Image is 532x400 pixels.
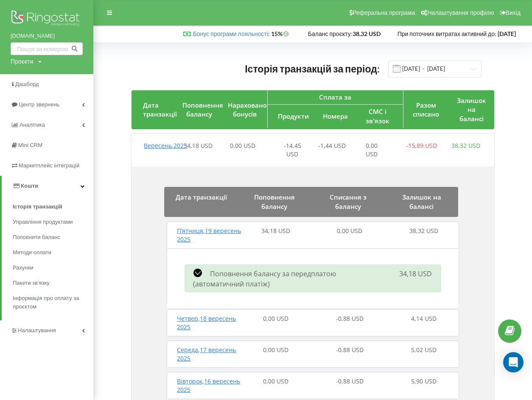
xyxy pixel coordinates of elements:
[177,377,241,394] span: Вівторок , 16 вересень 2025
[13,275,93,291] a: Пакети зв'язку
[506,9,521,16] span: Вихід
[254,193,295,210] span: Поповнення балансу
[21,183,38,189] span: Кошти
[193,30,270,37] span: :
[177,227,241,243] span: П’ятниця , 19 вересень 2025
[13,214,93,230] a: Управління продуктами
[230,142,255,150] span: 0,00 USD
[11,8,83,30] img: Ringostat logo
[177,346,236,362] span: Середа , 17 вересень 2025
[13,233,60,242] span: Поповнити баланс
[337,227,362,235] span: 0,00 USD
[13,291,93,314] a: Інформація про оплату за проєктом
[411,346,437,354] span: 5,02 USD
[366,107,389,125] span: СМС і зв'язок
[366,142,378,158] span: 0,00 USD
[261,227,290,235] span: 34,18 USD
[13,245,93,260] a: Методи оплати
[402,193,441,210] span: Залишок на балансі
[400,269,432,278] span: 34,18 USD
[143,101,177,118] span: Дата транзакції
[353,30,381,37] strong: 38,32 USD
[319,93,351,101] span: Сплата за
[398,30,496,37] span: При поточних витратах активний до:
[13,248,51,257] span: Методи оплати
[427,9,494,16] span: Налаштування профілю
[353,9,415,16] span: Реферальна програма
[20,122,45,128] span: Аналiтика
[271,30,291,37] strong: 15%
[278,112,309,120] span: Продукти
[13,294,89,311] span: Інформація про оплату за проєктом
[182,101,223,118] span: Поповнення балансу
[245,63,380,75] span: Історія транзакцій за період:
[2,176,93,196] a: Кошти
[15,81,39,87] span: Дашборд
[19,162,79,169] span: Маркетплейс інтеграцій
[457,96,486,123] span: Залишок на балансі
[11,32,83,40] a: [DOMAIN_NAME]
[336,377,364,385] span: -0,88 USD
[13,260,93,275] a: Рахунки
[18,142,42,148] span: Mini CRM
[498,30,516,37] strong: [DATE]
[411,314,437,322] span: 4,14 USD
[18,327,56,333] span: Налаштування
[193,30,268,37] a: Бонус програми лояльності
[263,314,288,322] span: 0,00 USD
[13,218,73,226] span: Управління продуктами
[11,57,33,66] div: Проєкти
[176,193,227,201] span: Дата транзакції
[13,199,93,214] a: Історія транзакцій
[263,346,288,354] span: 0,00 USD
[13,230,93,245] a: Поповнити баланс
[411,377,437,385] span: 5,90 USD
[318,142,346,150] span: -1,44 USD
[308,30,353,37] span: Баланс проєкту:
[409,227,438,235] span: 38,32 USD
[11,42,83,55] input: Пошук за номером
[13,279,50,287] span: Пакети зв'язку
[406,142,437,150] span: -15,89 USD
[330,193,367,210] span: Списання з балансу
[13,203,62,211] span: Історія транзакцій
[19,101,59,108] span: Центр звернень
[503,352,524,372] div: Open Intercom Messenger
[336,346,364,354] span: -0,88 USD
[451,142,480,150] span: 38,32 USD
[323,112,348,120] span: Номера
[284,142,301,158] span: -14,45 USD
[336,314,364,322] span: -0,88 USD
[177,314,236,331] span: Четвер , 18 вересень 2025
[144,142,188,150] span: Вересень , 2025
[184,142,213,150] span: 34,18 USD
[228,101,267,118] span: Нараховано бонусів
[13,264,34,272] span: Рахунки
[413,101,439,118] span: Разом списано
[193,269,336,289] span: Поповнення балансу за передплатою (автоматичний платіж)
[263,377,288,385] span: 0,00 USD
